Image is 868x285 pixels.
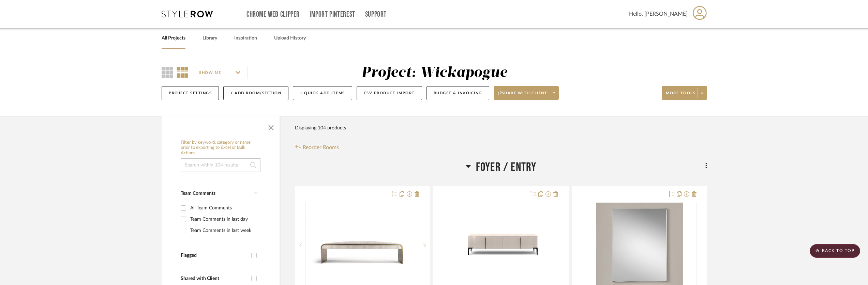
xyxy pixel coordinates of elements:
[295,121,346,135] div: Displaying 104 products
[190,225,256,236] div: Team Comments in last week
[181,191,215,196] span: Team Comments
[293,86,352,100] button: + Quick Add Items
[310,12,355,17] a: Import Pinterest
[365,12,387,17] a: Support
[234,34,257,43] a: Inspiration
[629,10,688,18] span: Hello, [PERSON_NAME]
[181,140,260,156] h6: Filter by keyword, category or name prior to exporting to Excel or Bulk Actions
[445,205,557,285] img: KHEPERA CONSOLE
[357,86,422,100] button: CSV Product Import
[662,86,707,100] button: More tools
[190,203,256,213] div: All Team Comments
[181,253,248,258] div: Flagged
[476,160,537,175] span: Foyer / Entry
[190,214,256,225] div: Team Comments in last day
[223,86,288,100] button: + Add Room/Section
[295,143,339,152] button: Reorder Rooms
[306,208,419,282] img: Alero Bench
[494,86,559,100] button: Share with client
[810,244,860,258] scroll-to-top-button: BACK TO TOP
[181,276,248,282] div: Shared with Client
[303,143,339,152] span: Reorder Rooms
[162,86,219,100] button: Project Settings
[498,91,548,101] span: Share with client
[162,34,185,43] a: All Projects
[361,66,507,80] div: Project: Wickapogue
[203,34,217,43] a: Library
[246,12,300,17] a: Chrome Web Clipper
[666,91,695,101] span: More tools
[426,86,489,100] button: Budget & Invoicing
[264,120,278,133] button: Close
[274,34,306,43] a: Upload History
[181,158,260,172] input: Search within 104 results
